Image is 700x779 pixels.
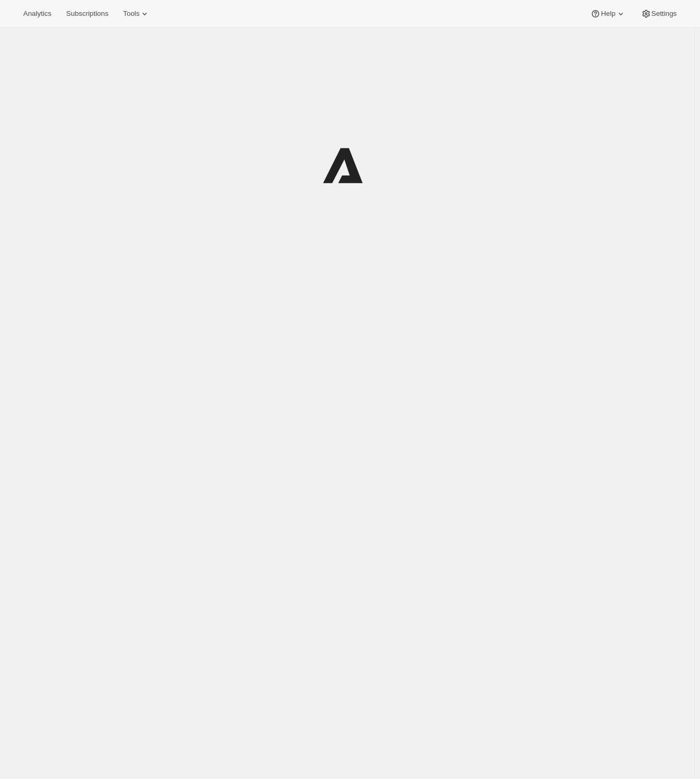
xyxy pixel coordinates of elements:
span: Subscriptions [66,10,108,18]
button: Subscriptions [60,6,115,21]
span: Tools [123,10,139,18]
button: Help [584,6,632,21]
span: Settings [651,10,677,18]
span: Help [601,10,615,18]
button: Analytics [17,6,58,21]
span: Analytics [23,10,51,18]
button: Settings [635,6,683,21]
button: Tools [117,6,156,21]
